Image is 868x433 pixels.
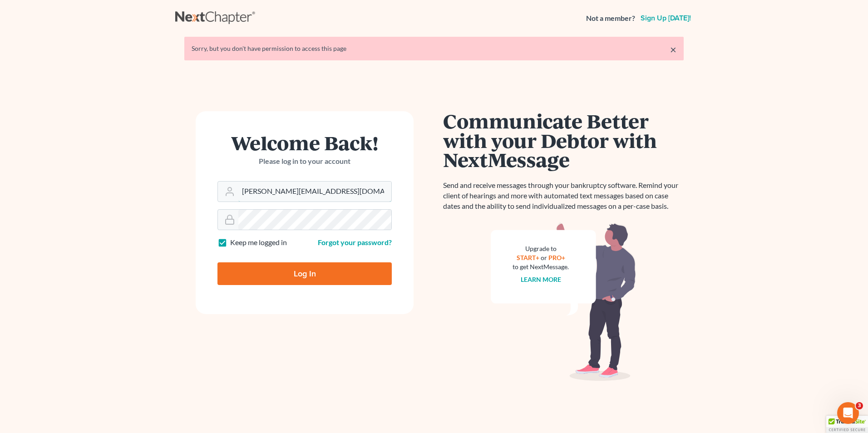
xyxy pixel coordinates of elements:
[837,402,859,424] iframe: Intercom live chat
[217,133,392,153] h1: Welcome Back!
[639,15,693,22] a: Sign up [DATE]!
[513,244,569,253] div: Upgrade to
[192,44,676,53] div: Sorry, but you don't have permission to access this page
[443,180,684,212] p: Send and receive messages through your bankruptcy software. Remind your client of hearings and mo...
[548,254,565,261] a: PRO+
[230,237,287,248] label: Keep me logged in
[217,262,392,285] input: Log In
[826,416,868,433] div: TrustedSite Certified
[238,182,391,202] input: Email Address
[670,44,676,55] a: ×
[513,262,569,271] div: to get NextMessage.
[856,402,863,409] span: 3
[586,13,635,24] strong: Not a member?
[491,222,636,381] img: nextmessage_bg-59042aed3d76b12b5cd301f8e5b87938c9018125f34e5fa2b7a6b67550977c72.svg
[521,276,561,283] a: Learn more
[217,156,392,167] p: Please log in to your account
[318,238,392,246] a: Forgot your password?
[443,111,684,169] h1: Communicate Better with your Debtor with NextMessage
[517,254,539,261] a: START+
[541,254,547,261] span: or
